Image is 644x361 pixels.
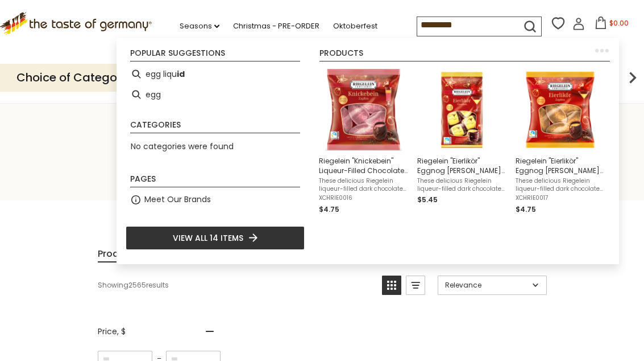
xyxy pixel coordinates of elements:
span: These delicious Riegelein liqueur-filled dark chocolate pine cone ornaments are a real treat for ... [319,177,408,193]
div: Instant Search Results [117,38,619,264]
span: These delicious Riegelein liqueur-filled dark chocolate pine cone ornaments are a real treat for ... [516,177,605,193]
li: View all 14 items [126,226,305,250]
span: No categories were found [131,141,234,152]
span: Riegelein "Eierlikör" Eggnog [PERSON_NAME] Chocolate Pine Cone Ornaments, 3.5 oz [516,156,605,175]
img: Riegelein Eggnong Brandy Pralines [421,68,503,151]
span: , $ [117,326,126,337]
span: Riegelein "Eierlikör" Eggnog [PERSON_NAME] Barrel Pralines, 3.5 oz [417,156,506,175]
span: Riegelein "Knickebein" Liqueur-Filled Chocolate Pine Cone Ornaments, 3.5 oz [319,156,408,175]
span: $4.75 [516,204,536,214]
a: Christmas - PRE-ORDER [233,20,319,32]
li: Popular suggestions [130,49,300,61]
div: Showing results [98,276,373,295]
span: View all 14 items [173,232,243,244]
a: View list mode [406,276,425,295]
li: egg [126,84,305,105]
span: XCHRIE0016 [319,194,408,202]
b: id [177,68,185,81]
img: next arrow [621,66,644,89]
span: Relevance [445,280,529,290]
a: Meet Our Brands [144,193,211,206]
li: Pages [130,175,300,187]
span: Price [98,326,126,338]
a: View Products Tab [98,246,156,262]
li: Riegelein "Knickebein" Liqueur-Filled Chocolate Pine Cone Ornaments, 3.5 oz [314,64,413,220]
a: Seasons [180,20,219,32]
a: Oktoberfest [333,20,377,32]
a: Sort options [438,276,547,295]
span: XCHRIE0017 [516,194,605,202]
span: $0.00 [609,18,629,28]
li: Meet Our Brands [126,190,305,210]
button: $0.00 [587,17,635,34]
a: View grid mode [382,276,401,295]
li: Riegelein "Eierlikör" Eggnog Brandy Chocolate Pine Cone Ornaments, 3.5 oz [511,64,609,220]
a: Riegelein Eggnong Brandy PralinesRiegelein "Eierlikör" Eggnog [PERSON_NAME] Barrel Pralines, 3.5 ... [417,68,506,215]
li: egg liquid [126,64,305,84]
span: $4.75 [319,204,339,214]
li: Riegelein "Eierlikör" Eggnog Brandy Barrel Pralines, 3.5 oz [413,64,511,220]
li: Categories [130,121,300,133]
span: $5.45 [417,195,438,204]
a: Riegelein "Eierlikör" Eggnog [PERSON_NAME] Chocolate Pine Cone Ornaments, 3.5 ozThese delicious R... [516,68,605,215]
b: 2565 [128,280,146,290]
span: These delicious Riegelein liqueur-filled dark chocolate barrel ornaments are a real treat for the... [417,177,506,193]
h1: Search results [35,152,609,178]
a: Riegelein "Knickebein" Liqueur-Filled Chocolate Pine Cone Ornaments, 3.5 ozThese delicious Riegel... [319,68,408,215]
li: Products [319,49,610,61]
